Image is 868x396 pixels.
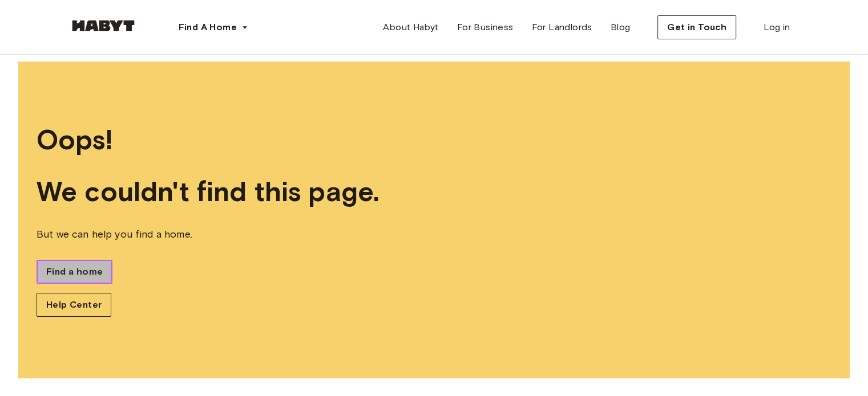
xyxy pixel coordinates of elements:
a: Find a home [37,260,112,284]
span: Find A Home [179,21,237,34]
span: Help Center [46,298,102,312]
a: Blog [601,16,640,39]
span: Oops! [37,123,831,157]
span: But we can help you find a home. [37,227,831,242]
span: Log in [764,21,790,34]
a: About Habyt [374,16,447,39]
a: Help Center [37,293,111,317]
span: Get in Touch [667,21,726,34]
a: For Landlords [522,16,601,39]
span: We couldn't find this page. [37,175,831,209]
span: Blog [611,21,631,34]
span: About Habyt [383,21,438,34]
span: For Landlords [531,21,592,34]
span: Find a home [46,265,103,279]
span: For Business [457,21,514,34]
img: Habyt [69,20,138,31]
button: Get in Touch [657,15,736,39]
button: Find A Home [169,16,257,39]
a: Log in [754,16,799,39]
a: For Business [448,16,523,39]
